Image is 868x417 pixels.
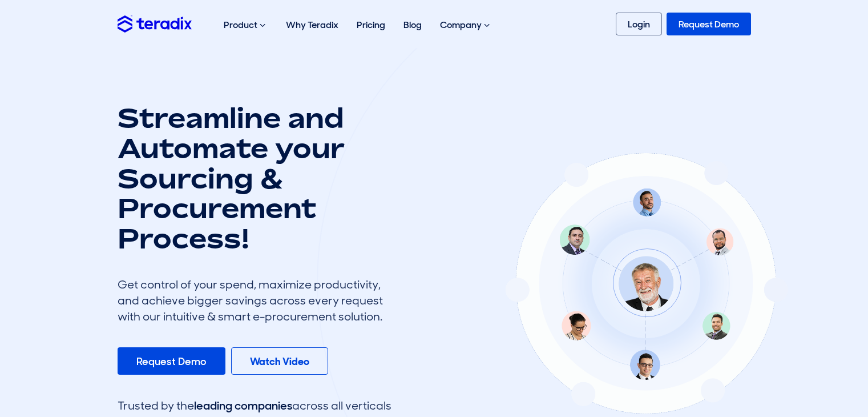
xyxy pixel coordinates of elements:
[667,13,751,35] a: Request Demo
[118,347,225,375] a: Request Demo
[277,7,348,43] a: Why Teradix
[215,7,277,43] div: Product
[194,398,292,413] span: leading companies
[118,276,391,324] div: Get control of your spend, maximize productivity, and achieve bigger savings across every request...
[118,103,391,254] h1: Streamline and Automate your Sourcing & Procurement Process!
[394,7,431,43] a: Blog
[231,347,328,375] a: Watch Video
[118,15,192,32] img: Teradix logo
[616,13,662,35] a: Login
[250,355,309,368] b: Watch Video
[348,7,394,43] a: Pricing
[118,398,391,414] div: Trusted by the across all verticals
[431,7,501,43] div: Company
